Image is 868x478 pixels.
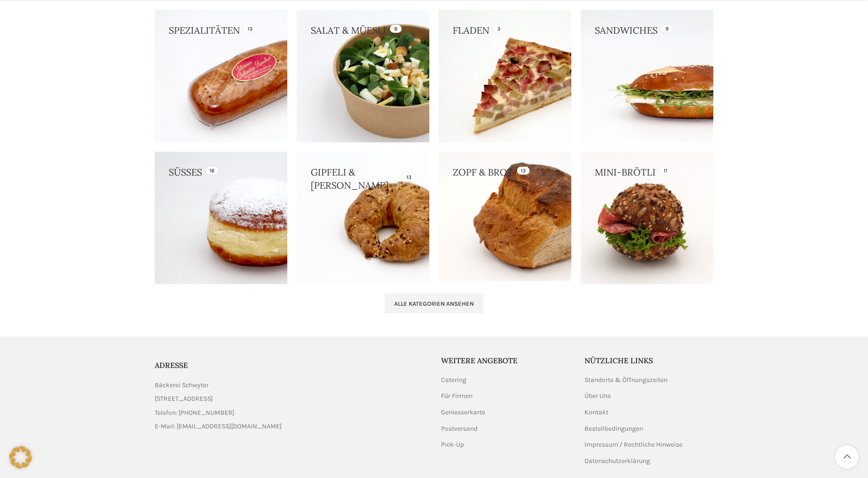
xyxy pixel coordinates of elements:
a: Standorte & Öffnungszeiten [584,375,668,385]
a: List item link [155,408,427,418]
span: Alle Kategorien ansehen [394,300,474,308]
a: Catering [441,375,467,385]
a: Bestellbedingungen [584,424,644,434]
a: Pick-Up [441,440,465,449]
a: Postversand [441,424,479,434]
a: Impressum / Rechtliche Hinweise [584,440,683,449]
a: Alle Kategorien ansehen [385,294,483,313]
a: Geniesserkarte [441,408,486,417]
a: Über Uns [584,391,612,401]
a: Scroll to top button [835,445,859,469]
a: List item link [155,421,427,432]
a: Datenschutzerklärung [584,456,651,466]
span: [STREET_ADDRESS] [155,394,213,404]
h5: Nützliche Links [584,355,714,366]
a: Für Firmen [441,391,473,401]
a: Kontakt [584,408,609,417]
span: Bäckerei Schwyter [155,380,209,390]
span: ADRESSE [155,360,188,370]
h5: Weitere Angebote [441,355,570,366]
